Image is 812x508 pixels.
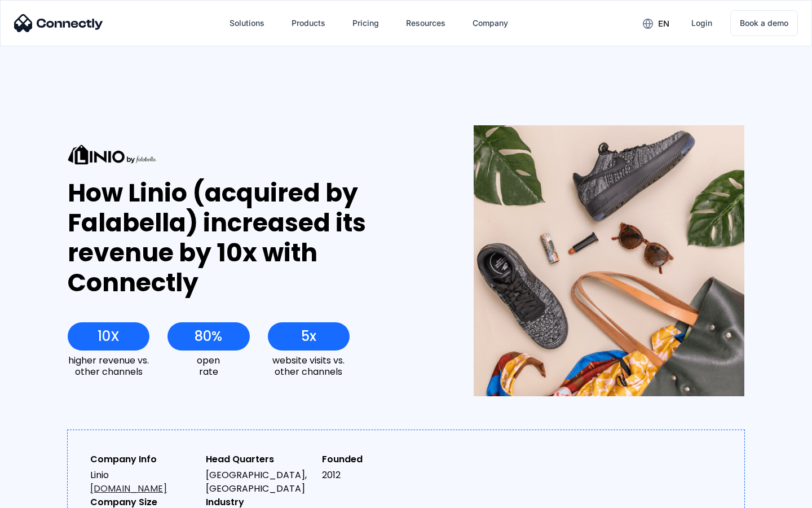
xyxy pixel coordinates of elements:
a: [DOMAIN_NAME] [90,482,167,495]
div: Products [292,15,325,31]
div: How Linio (acquired by Falabella) increased its revenue by 10x with Connectly [68,178,433,297]
div: website visits vs. other channels [268,355,350,376]
div: Login [691,15,712,31]
div: Head Quarters [206,453,312,466]
div: Pricing [352,15,379,31]
div: Resources [406,15,445,31]
div: higher revenue vs. other channels [68,355,149,376]
div: en [658,16,669,32]
div: Linio [90,468,197,496]
div: 80% [195,329,222,344]
div: Founded [322,453,429,466]
img: Connectly Logo [14,14,103,32]
div: [GEOGRAPHIC_DATA], [GEOGRAPHIC_DATA] [206,468,312,496]
a: Login [682,10,721,37]
a: Pricing [343,10,388,37]
div: Company Info [90,453,197,466]
a: Book a demo [730,10,798,36]
ul: Language list [23,488,68,504]
div: Company [473,15,508,31]
div: 5x [301,329,316,344]
div: open rate [167,355,249,376]
div: 2012 [322,468,429,482]
div: 10X [98,329,120,344]
div: Solutions [230,15,264,31]
aside: Language selected: English [11,488,68,504]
